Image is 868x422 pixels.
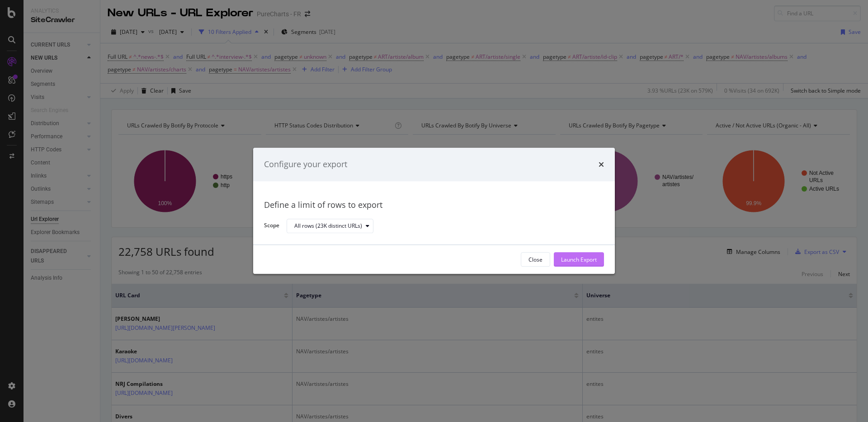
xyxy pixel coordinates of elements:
[554,253,604,267] button: Launch Export
[521,253,550,267] button: Close
[264,222,279,232] label: Scope
[264,159,347,170] div: Configure your export
[287,219,373,233] button: All rows (23K distinct URLs)
[561,256,597,263] div: Launch Export
[264,199,604,211] div: Define a limit of rows to export
[599,159,604,170] div: times
[253,148,615,274] div: modal
[528,256,542,263] div: Close
[294,223,362,229] div: All rows (23K distinct URLs)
